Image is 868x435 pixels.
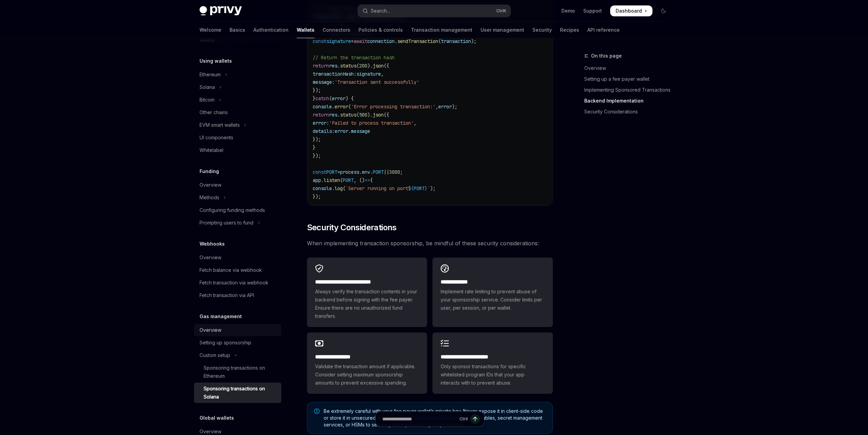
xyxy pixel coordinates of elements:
[194,324,281,336] a: Overview
[313,128,335,134] span: details:
[358,5,511,17] button: Open search
[194,179,281,191] a: Overview
[194,68,281,81] button: Toggle Ethereum section
[438,38,441,44] span: (
[324,408,546,428] span: Be extremely careful with your fee payer wallet’s private key. Never expose it in client-side cod...
[591,52,622,60] span: On this page
[496,8,506,14] span: Ctrl K
[297,22,314,38] a: Wallets
[359,169,362,175] span: .
[367,38,395,44] span: connection
[373,63,384,69] span: json
[200,312,242,321] h5: Gas management
[200,279,268,287] div: Fetch transaction via webhook
[584,84,674,95] a: Implementing Sponsored Transactions
[384,169,389,175] span: ||
[348,128,351,134] span: .
[584,95,674,106] a: Backend Implementation
[584,106,674,117] a: Security Considerations
[335,128,348,134] span: error
[362,169,370,175] span: env
[414,120,416,126] span: ,
[337,169,340,175] span: =
[200,291,254,299] div: Fetch transaction via API
[356,63,359,69] span: (
[200,134,233,142] div: UI components
[329,63,337,69] span: res
[200,57,232,65] h5: Using wallets
[307,238,553,248] span: When implementing transaction sponsorship, be mindful of these security considerations:
[313,177,321,183] span: app
[441,362,544,387] span: Only sponsor transactions for specific whitelisted program IDs that your app interacts with to pr...
[395,38,397,44] span: .
[471,38,476,44] span: );
[358,22,403,38] a: Policies & controls
[452,104,457,110] span: );
[313,63,329,69] span: return
[381,71,384,77] span: ,
[194,277,281,289] a: Fetch transaction via webhook
[359,112,367,118] span: 500
[200,121,240,129] div: EVM smart wallets
[313,144,315,151] span: }
[194,383,281,403] a: Sponsoring transactions on Solana
[323,22,350,38] a: Connectors
[194,144,281,156] a: Whitelabel
[384,112,389,118] span: ({
[345,95,354,102] span: ) {
[313,153,321,159] span: });
[200,181,221,189] div: Overview
[200,6,242,16] img: dark logo
[200,96,215,104] div: Bitcoin
[194,362,281,382] a: Sponsoring transactions on Ethereum
[397,38,438,44] span: sendTransaction
[332,95,345,102] span: error
[194,81,281,93] button: Toggle Solana section
[194,289,281,301] a: Fetch transaction via API
[332,185,335,191] span: .
[313,185,332,191] span: console
[583,7,602,14] a: Support
[194,217,281,229] button: Toggle Prompting users to fund section
[253,22,289,38] a: Authentication
[470,414,480,424] button: Send message
[367,63,373,69] span: ).
[313,193,321,200] span: });
[441,288,544,312] span: Implement rate limiting to prevent abuse of your sponsorship service. Consider limits per user, p...
[314,408,320,414] svg: Note
[337,112,340,118] span: .
[313,120,329,126] span: error:
[438,104,452,110] span: error
[200,339,251,347] div: Setting up sponsorship
[313,95,315,102] span: }
[194,106,281,119] a: Other chains
[532,22,552,38] a: Security
[194,204,281,216] a: Configuring funding methods
[343,185,345,191] span: (
[427,185,430,191] span: `
[204,364,277,380] div: Sponsoring transactions on Ethereum
[384,63,389,69] span: ({
[348,104,351,110] span: (
[425,185,427,191] span: }
[313,136,321,142] span: });
[400,169,403,175] span: ;
[414,185,425,191] span: PORT
[658,5,669,16] button: Toggle dark mode
[340,169,359,175] span: process
[329,95,332,102] span: (
[200,326,221,334] div: Overview
[200,108,228,116] div: Other chains
[365,177,370,183] span: =>
[313,79,335,85] span: message:
[329,112,337,118] span: res
[313,169,326,175] span: const
[587,22,620,38] a: API reference
[194,349,281,361] button: Toggle Custom setup section
[481,22,524,38] a: User management
[194,119,281,131] button: Toggle EVM smart wallets section
[340,177,343,183] span: (
[200,351,230,359] div: Custom setup
[373,169,384,175] span: PORT
[194,264,281,276] a: Fetch balance via webhook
